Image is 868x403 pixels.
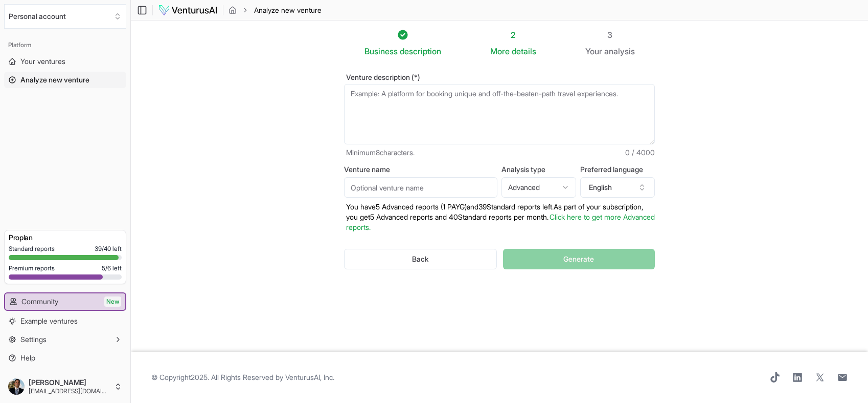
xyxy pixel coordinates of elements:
span: details [512,46,536,56]
p: You have 5 Advanced reports (1 PAYG) and 39 Standard reports left. As part of your subscription, ... [344,202,655,232]
button: English [580,177,655,198]
h3: Pro plan [9,232,122,243]
a: Help [4,350,126,366]
span: Minimum 8 characters. [346,147,415,158]
label: Analysis type [501,166,576,173]
span: description [400,46,441,56]
button: Select an organization [4,4,126,29]
div: Platform [4,37,126,53]
span: Your ventures [20,56,65,67]
label: Preferred language [580,166,655,173]
button: Settings [4,331,126,348]
span: 0 / 4000 [625,147,655,158]
label: Venture description (*) [344,74,655,81]
img: logo [158,4,218,16]
span: Standard reports [9,245,55,253]
span: Business [364,45,398,57]
span: Settings [20,334,47,345]
input: Optional venture name [344,177,497,198]
span: [EMAIL_ADDRESS][DOMAIN_NAME] [29,387,110,395]
div: 3 [585,29,635,41]
nav: breadcrumb [229,5,322,15]
a: Your ventures [4,53,126,70]
span: More [490,45,510,57]
a: Example ventures [4,313,126,329]
button: [PERSON_NAME][EMAIL_ADDRESS][DOMAIN_NAME] [4,374,126,399]
button: Back [344,249,497,269]
a: Analyze new venture [4,72,126,88]
div: 2 [490,29,536,41]
label: Venture name [344,166,497,173]
span: © Copyright 2025 . All Rights Reserved by . [151,372,334,383]
img: ACg8ocKh1L7Yh5VgSDN2YOPfB6bExbAf4_p3LJia384IOMDxnuMg=s96-c [8,378,25,395]
span: Example ventures [20,316,78,326]
span: Premium reports [9,264,55,272]
span: analysis [604,46,635,56]
span: 5 / 6 left [102,264,122,272]
span: 39 / 40 left [95,245,122,253]
span: Help [20,353,35,363]
a: VenturusAI, Inc [285,373,333,381]
span: Analyze new venture [254,5,322,15]
span: Community [21,296,58,307]
span: [PERSON_NAME] [29,378,110,387]
span: Your [585,45,602,57]
span: New [104,296,121,307]
a: CommunityNew [5,293,125,310]
span: Analyze new venture [20,75,89,85]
